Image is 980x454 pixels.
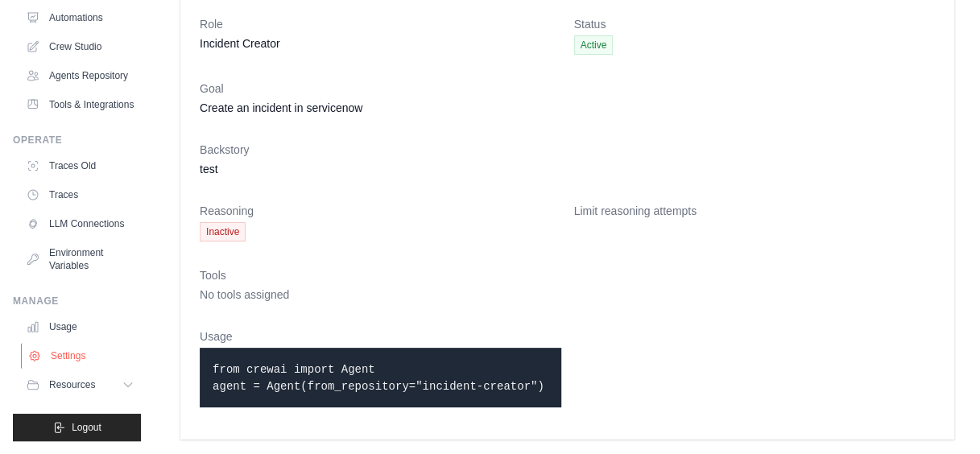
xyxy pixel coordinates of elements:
[200,16,561,32] dt: Role
[19,372,141,398] button: Resources
[49,378,95,391] span: Resources
[72,421,101,434] span: Logout
[574,35,614,55] span: Active
[200,142,935,158] dt: Backstory
[19,240,141,279] a: Environment Variables
[13,295,141,307] div: Manage
[200,267,935,283] dt: Tools
[200,161,935,177] dd: test
[21,343,143,369] a: Settings
[574,16,936,32] dt: Status
[574,203,936,219] dt: Limit reasoning attempts
[13,134,141,147] div: Operate
[19,314,141,340] a: Usage
[19,63,141,89] a: Agents Repository
[200,288,289,301] span: No tools assigned
[19,92,141,118] a: Tools & Integrations
[19,211,141,237] a: LLM Connections
[19,182,141,208] a: Traces
[213,363,544,393] code: from crewai import Agent agent = Agent(from_repository="incident-creator")
[200,80,935,97] dt: Goal
[13,414,141,441] button: Logout
[200,35,561,52] dd: Incident Creator
[200,203,561,219] dt: Reasoning
[19,5,141,31] a: Automations
[899,377,980,454] iframe: Chat Widget
[19,153,141,179] a: Traces Old
[200,222,246,241] span: Inactive
[200,100,935,116] dd: Create an incident in servicenow
[200,328,561,345] dt: Usage
[19,34,141,60] a: Crew Studio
